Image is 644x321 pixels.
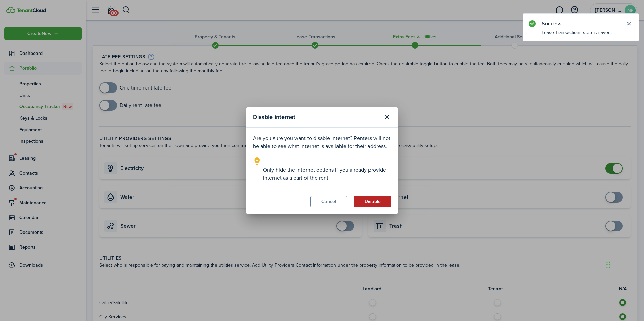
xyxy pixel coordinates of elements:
button: Disable [354,196,391,207]
iframe: Chat Widget [604,248,638,280]
div: Drag [606,255,610,275]
notify-title: Success [542,20,619,28]
explanation-description: Only hide the internet options if you already provide internet as a part of the rent. [263,166,391,182]
button: Close notify [624,19,634,28]
notify-body: Lease Transactions step is saved. [523,29,639,41]
p: Are you sure you want to disable internet? Renters will not be able to see what internet is avail... [253,134,391,150]
i: outline [253,157,261,165]
modal-title: Disable internet [253,111,380,124]
button: Close modal [381,111,393,123]
button: Cancel [310,196,347,207]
